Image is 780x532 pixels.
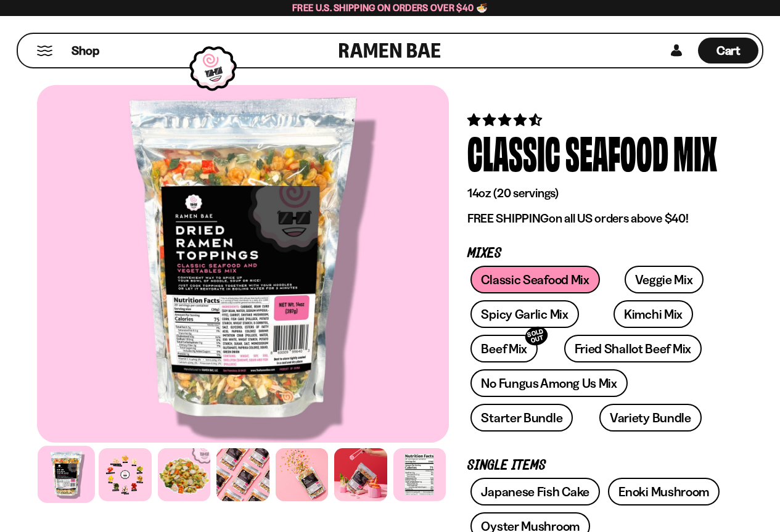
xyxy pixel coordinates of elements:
strong: FREE SHIPPING [467,211,549,226]
p: 14oz (20 servings) [467,186,725,201]
div: Seafood [565,129,668,175]
a: Shop [72,38,99,63]
p: Mixes [467,248,725,260]
div: Classic [467,129,560,175]
a: Veggie Mix [625,266,704,293]
a: Spicy Garlic Mix [470,300,578,328]
div: SOLD OUT [523,324,550,348]
p: on all US orders above $40! [467,211,725,226]
div: Mix [673,129,717,175]
a: Variety Bundle [599,404,702,432]
a: Japanese Fish Cake [470,478,600,505]
button: Mobile Menu Trigger [36,46,53,56]
span: Cart [716,43,741,58]
span: 4.68 stars [467,112,544,128]
a: Fried Shallot Beef Mix [564,335,702,362]
a: Cart [698,34,758,67]
span: Free U.S. Shipping on Orders over $40 🍜 [292,2,488,14]
a: Kimchi Mix [614,300,693,328]
a: Starter Bundle [470,404,573,432]
a: Enoki Mushroom [608,478,720,505]
a: No Fungus Among Us Mix [470,369,627,397]
a: Beef MixSOLD OUT [470,335,538,362]
p: Single Items [467,460,725,472]
span: Shop [72,43,99,59]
